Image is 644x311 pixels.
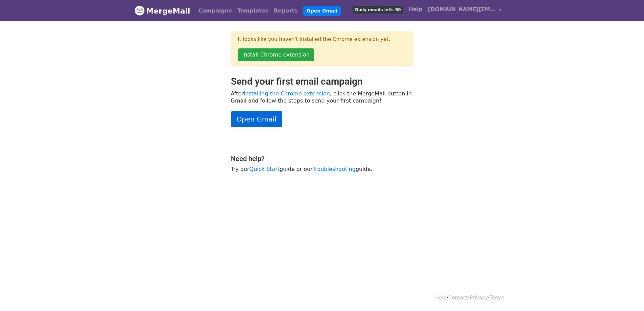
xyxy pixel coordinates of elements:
[249,166,280,172] a: Quick Start
[244,90,330,97] a: installing the Chrome extension
[238,48,314,61] a: Install Chrome extension
[610,279,644,311] div: 聊天小组件
[406,3,425,16] a: Help
[231,76,413,87] h2: Send your first email campaign
[231,111,282,127] a: Open Gmail
[610,279,644,311] iframe: Chat Widget
[490,295,504,301] a: Terms
[231,90,413,104] p: After , click the MergeMail button in Gmail and follow the steps to send your first campaign!
[271,4,301,18] a: Reports
[231,155,413,163] h4: Need help?
[448,295,468,301] a: Contact
[238,36,406,43] p: It looks like you haven't installed the Chrome extension yet.
[428,5,496,14] span: [DOMAIN_NAME][EMAIL_ADDRESS][PERSON_NAME][DOMAIN_NAME]
[470,295,488,301] a: Privacy
[435,295,447,301] a: Help
[350,3,406,16] a: Daily emails left: 50
[235,4,271,18] a: Templates
[135,5,145,16] img: MergeMail logo
[196,4,235,18] a: Campaigns
[303,6,341,16] a: Open Gmail
[425,3,504,19] a: [DOMAIN_NAME][EMAIL_ADDRESS][PERSON_NAME][DOMAIN_NAME]
[135,4,190,18] a: MergeMail
[313,166,356,172] a: Troubleshooting
[353,6,403,14] span: Daily emails left: 50
[231,165,413,173] p: Try our guide or our guide.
